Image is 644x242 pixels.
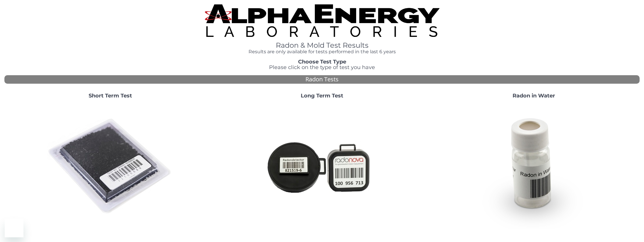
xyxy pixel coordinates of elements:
[269,64,375,71] span: Please click on the type of test you have
[47,104,173,229] img: ShortTerm.jpg
[298,59,346,65] strong: Choose Test Type
[5,219,23,237] iframe: Button to launch messaging window
[195,42,449,49] h1: Radon & Mold Test Results
[195,49,449,54] h4: Results are only available for tests performed in the last 6 years
[259,104,385,229] img: Radtrak2vsRadtrak3.jpg
[4,75,640,84] div: Radon Tests
[89,92,132,99] strong: Short Term Test
[301,92,343,99] strong: Long Term Test
[513,92,555,99] strong: Radon in Water
[205,4,440,37] img: TightCrop.jpg
[471,104,597,229] img: RadoninWater.jpg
